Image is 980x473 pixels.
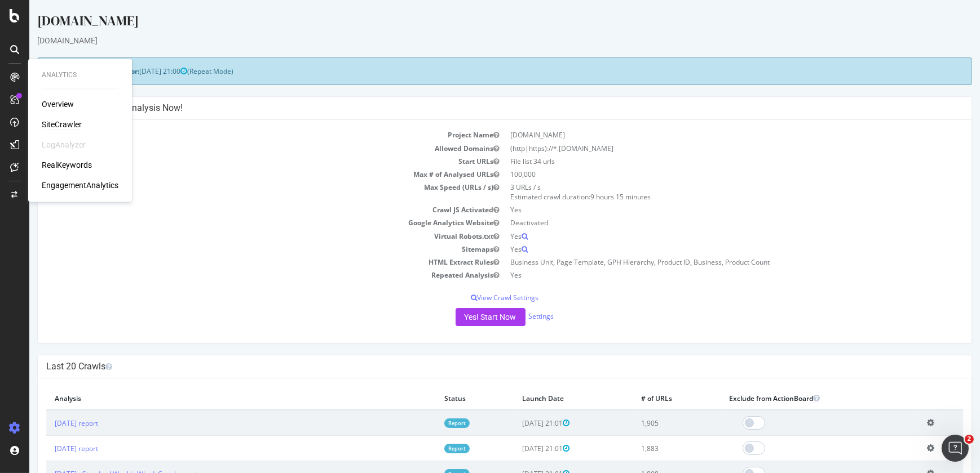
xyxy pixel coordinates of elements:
h4: Last 20 Crawls [17,361,934,372]
td: Virtual Robots.txt [17,230,475,243]
span: [DATE] 21:00 [110,66,158,76]
th: Exclude from ActionBoard [691,387,889,410]
div: (Repeat Mode) [8,57,943,85]
a: Overview [42,99,74,110]
td: 1,905 [603,410,691,436]
a: Report [415,418,440,428]
th: # of URLs [603,387,691,410]
td: 1,883 [603,436,691,461]
a: RealKeywords [42,159,92,171]
td: Crawl JS Activated [17,203,475,216]
div: LogAnalyzer [42,139,86,150]
td: Business Unit, Page Template, GPH Hierarchy, Product ID, Business, Product Count [475,256,934,269]
span: [DATE] 21:01 [493,444,541,453]
td: HTML Extract Rules [17,256,475,269]
a: Report [415,444,440,453]
td: 3 URLs / s Estimated crawl duration: [475,181,934,203]
div: [DOMAIN_NAME] [8,35,943,46]
td: Deactivated [475,216,934,229]
td: Sitemaps [17,243,475,256]
td: Google Analytics Website [17,216,475,229]
p: View Crawl Settings [17,293,934,302]
td: Max # of Analysed URLs [17,168,475,181]
td: Repeated Analysis [17,269,475,282]
span: 2 [965,435,974,444]
td: Allowed Domains [17,142,475,155]
td: Max Speed (URLs / s) [17,181,475,203]
a: EngagementAnalytics [42,180,118,191]
td: Yes [475,243,934,256]
td: (http|https)://*.[DOMAIN_NAME] [475,142,934,155]
td: Yes [475,269,934,282]
td: [DOMAIN_NAME] [475,128,934,141]
span: [DATE] 21:01 [493,418,541,428]
th: Status [407,387,484,410]
th: Launch Date [484,387,603,410]
td: File list 34 urls [475,155,934,168]
td: Yes [475,203,934,216]
a: [DATE] report [25,444,69,453]
td: Yes [475,230,934,243]
strong: Next Launch Scheduled for: [17,66,110,76]
button: Yes! Start Now [426,308,496,326]
td: 100,000 [475,168,934,181]
h4: Configure your New Analysis Now! [17,102,934,114]
a: Settings [500,311,525,321]
iframe: Intercom live chat [942,435,969,462]
div: Analytics [42,70,118,80]
div: [DOMAIN_NAME] [8,11,943,35]
a: [DATE] report [25,418,69,428]
a: SiteCrawler [42,119,82,130]
th: Analysis [17,387,407,410]
td: Project Name [17,128,475,141]
td: Start URLs [17,155,475,168]
span: 9 hours 15 minutes [561,192,621,202]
